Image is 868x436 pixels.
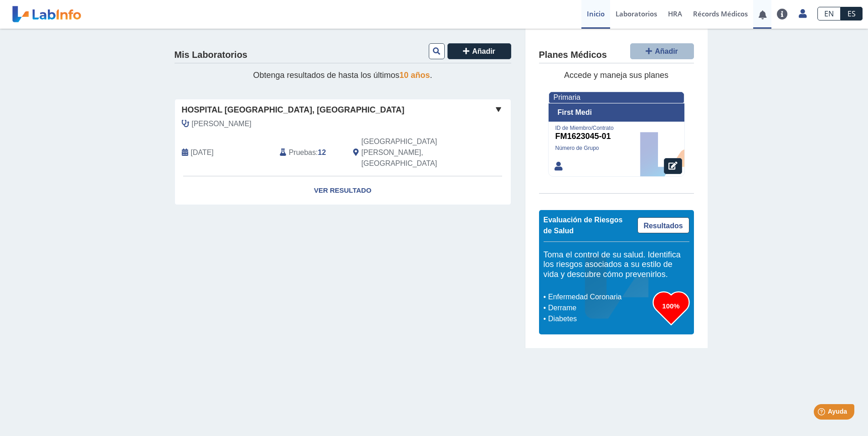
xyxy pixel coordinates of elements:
[318,149,326,156] b: 12
[544,216,623,235] span: Evaluación de Riesgos de Salud
[192,118,252,129] span: Blasini Torres, Aida
[539,50,607,61] h4: Planes Médicos
[668,9,682,18] span: HRA
[564,71,668,80] span: Accede y maneja sus planes
[546,292,653,303] li: Enfermedad Coronaria
[841,7,863,21] a: ES
[787,400,858,426] iframe: Help widget launcher
[253,71,432,80] span: Obtenga resultados de hasta los últimos .
[653,300,689,312] h3: 100%
[191,147,214,158] span: 2025-08-23
[655,47,678,55] span: Añadir
[554,93,580,101] span: Primaria
[175,50,247,61] h4: Mis Laboratorios
[289,147,316,158] span: Pruebas
[175,176,511,205] a: Ver Resultado
[472,47,495,55] span: Añadir
[630,43,694,59] button: Añadir
[361,136,462,169] span: San Juan, PR
[546,303,653,313] li: Derrame
[546,313,653,324] li: Diabetes
[447,43,511,59] button: Añadir
[273,136,346,169] div: :
[817,7,841,21] a: EN
[544,250,689,280] h5: Toma el control de su salud. Identifica los riesgos asociados a su estilo de vida y descubre cómo...
[637,217,689,233] a: Resultados
[400,71,430,80] span: 10 años
[182,104,405,116] span: Hospital [GEOGRAPHIC_DATA], [GEOGRAPHIC_DATA]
